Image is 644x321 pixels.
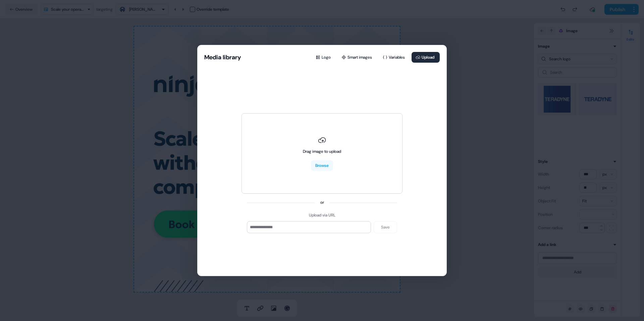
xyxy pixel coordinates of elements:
button: Browse [311,160,333,171]
div: Drag image to upload [303,148,341,155]
div: or [320,199,324,206]
button: Variables [379,52,410,63]
button: Logo [312,52,336,63]
button: Smart images [337,52,377,63]
div: Upload via URL [309,212,335,218]
button: Media library [204,53,241,61]
button: Upload [412,52,440,63]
